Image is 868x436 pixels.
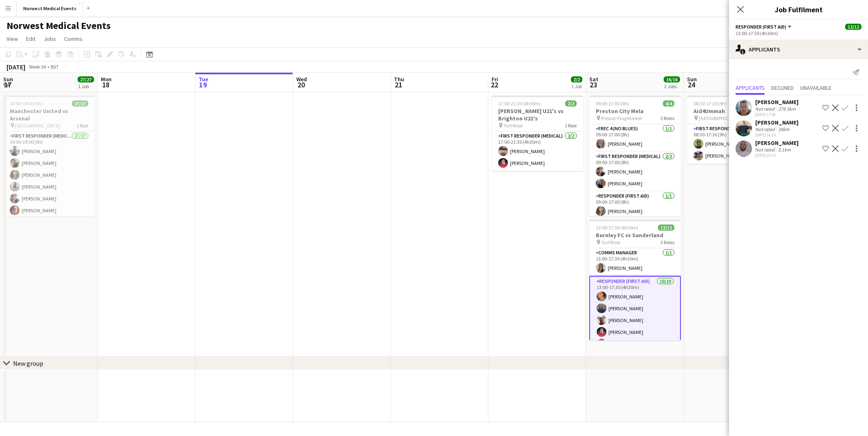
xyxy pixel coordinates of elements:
app-job-card: 13:00-17:30 (4h30m)12/12Burnley FC vs Sunderland Turf Moor3 RolesComms Manager1/113:00-17:30 (4h3... [589,220,681,340]
div: Applicants [729,40,868,59]
app-job-card: 09:00-17:00 (8h)4/4Preston City Mela Preston Flag Market3 RolesFREC 4 (no blues)1/109:00-17:00 (8... [589,96,681,216]
span: 2/2 [571,76,582,82]
span: Responder (First Aid) [736,24,786,30]
h3: Aid4Ummah [687,107,779,115]
h3: Preston City Mela [589,107,681,115]
app-card-role: First Responder (Medical)2/208:30-17:30 (9h)[PERSON_NAME][PERSON_NAME] [687,124,779,164]
button: Norwest Medical Events [17,0,83,16]
div: [PERSON_NAME] [755,119,799,126]
div: 5.1km [776,147,792,153]
span: 13:00-17:30 (4h30m) [596,225,638,231]
span: 20 [295,80,307,89]
span: Sat [589,76,598,83]
span: Wed [296,76,307,83]
div: [DATE] 19:15 [755,153,799,158]
div: 1 Job [571,83,582,89]
span: Jobs [44,35,56,42]
span: [GEOGRAPHIC_DATA] 3G Pitches [699,115,760,121]
div: [PERSON_NAME] [755,98,799,106]
span: 17:00-21:30 (4h30m) [498,100,541,107]
div: New group [13,359,43,367]
span: 22 [490,80,498,89]
span: 24 [686,80,697,89]
span: 21 [393,80,404,89]
a: Edit [23,33,39,44]
span: 17 [2,80,13,89]
span: Applicants [736,85,765,91]
span: 12/12 [845,24,861,30]
span: 14:00-19:00 (5h) [10,100,43,107]
div: Not rated [755,106,776,112]
h3: [PERSON_NAME] U21's vs Brighton U21's [492,107,583,122]
span: 27/27 [78,76,94,82]
div: 1 Job [78,83,94,89]
span: Unavailable [800,85,832,91]
h1: Norwest Medical Events [7,20,111,32]
app-card-role: FREC 4 (no blues)1/109:00-17:00 (8h)[PERSON_NAME] [589,124,681,152]
span: Comms [64,35,83,42]
span: [GEOGRAPHIC_DATA] [15,122,60,129]
a: View [3,33,21,44]
div: 13:00-17:30 (4h30m) [736,30,861,36]
span: Sun [3,76,13,83]
span: Edit [26,35,36,42]
span: 12/12 [658,225,674,231]
span: 4/4 [663,100,674,107]
span: View [7,35,18,42]
a: Comms [61,33,86,44]
span: 16/16 [664,76,680,82]
span: Turf Moor [503,122,523,129]
button: Responder (First Aid) [736,24,793,30]
span: Fri [492,76,498,83]
h3: Burnley FC vs Sunderland [589,231,681,239]
span: 1 Role [565,122,577,129]
span: Turf Moor [601,239,620,245]
span: 18 [100,80,112,89]
span: Week 34 [27,64,47,70]
div: [DATE] 17:58 [755,112,799,117]
div: 34km [776,126,791,132]
app-job-card: 08:30-17:30 (9h)2/2Aid4Ummah [GEOGRAPHIC_DATA] 3G Pitches1 RoleFirst Responder (Medical)2/208:30-... [687,96,779,164]
div: [DATE] [7,63,25,71]
app-card-role: Responder (First Aid)10/1013:00-17:30 (4h30m)[PERSON_NAME][PERSON_NAME][PERSON_NAME][PERSON_NAME] [589,276,681,412]
span: 3 Roles [660,115,674,121]
span: 1 Role [76,122,88,129]
div: Not rated [755,147,776,153]
a: Jobs [40,33,59,44]
span: 19 [197,80,208,89]
span: Sun [687,76,697,83]
div: Not rated [755,126,776,132]
span: Declined [771,85,794,91]
app-card-role: First Responder (Medical)2/217:00-21:30 (4h30m)[PERSON_NAME][PERSON_NAME] [492,131,583,171]
div: 2 Jobs [664,83,680,89]
span: 23 [588,80,598,89]
span: Preston Flag Market [601,115,642,121]
app-job-card: 17:00-21:30 (4h30m)2/2[PERSON_NAME] U21's vs Brighton U21's Turf Moor1 RoleFirst Responder (Medic... [492,96,583,171]
h3: Job Fulfilment [729,4,868,15]
app-card-role: Comms Manager1/113:00-17:30 (4h30m)[PERSON_NAME] [589,248,681,276]
span: 08:30-17:30 (9h) [694,100,727,107]
span: Thu [394,76,404,83]
span: Tue [199,76,208,83]
span: Mon [101,76,112,83]
div: 279.3km [776,106,797,112]
span: 09:00-17:00 (8h) [596,100,629,107]
div: [DATE] 16:24 [755,132,799,138]
span: 27/27 [72,100,88,107]
app-card-role: First Responder (Medical)2/209:00-17:00 (8h)[PERSON_NAME][PERSON_NAME] [589,152,681,191]
div: BST [51,64,59,70]
app-card-role: Responder (First Aid)1/109:00-17:00 (8h)[PERSON_NAME] [589,191,681,219]
span: 3 Roles [660,239,674,245]
span: 2/2 [565,100,577,107]
h3: Manchester United vs Arsenal [3,107,95,122]
div: [PERSON_NAME] [755,139,799,147]
app-job-card: 14:00-19:00 (5h)27/27Manchester United vs Arsenal [GEOGRAPHIC_DATA]1 RoleFirst Responder (Medical... [3,96,95,216]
